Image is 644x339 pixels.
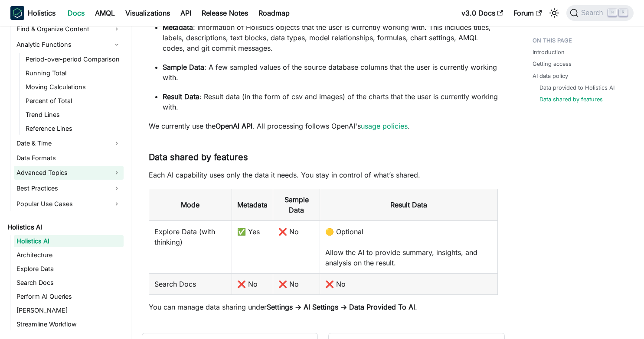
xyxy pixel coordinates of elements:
[14,197,124,211] a: Popular Use Cases
[196,6,253,20] a: Release Notes
[14,38,124,52] a: Analytic Functions
[320,189,497,221] th: Result Data
[533,48,565,56] a: Introduction
[149,189,232,221] th: Mode
[62,6,90,20] a: Docs
[149,121,498,131] p: We currently use the . All processing follows OpenAI's .
[14,152,124,164] a: Data Formats
[120,6,175,20] a: Visualizations
[619,9,628,16] kbd: K
[320,274,497,295] td: ❌ No
[232,221,273,274] td: ✅ Yes
[14,136,124,150] a: Date & Time
[149,170,498,180] p: Each AI capability uses only the data it needs. You stay in control of what’s shared.
[149,152,498,163] h3: Data shared by features
[23,53,124,65] a: Period-over-period Comparison
[23,95,124,107] a: Percent of Total
[508,6,547,20] a: Forum
[14,181,124,195] a: Best Practices
[1,26,131,339] nav: Docs sidebar
[547,6,561,20] button: Switch between dark and light mode (currently light mode)
[163,22,498,53] p: : Information of Holistics objects that the user is currently working with. This includes titles,...
[14,291,124,303] a: Perform AI Queries
[163,91,498,112] p: : Result data (in the form of csv and images) of the charts that the user is currently working with.
[163,23,193,32] strong: Metadata
[163,92,199,101] strong: Result Data
[163,62,498,83] p: : A few sampled values of the source database columns that the user is currently working with.
[28,8,56,18] b: Holistics
[149,274,232,295] td: Search Docs
[566,5,634,21] button: Search (Command+K)
[253,6,295,20] a: Roadmap
[14,166,124,180] a: Advanced Topics
[14,263,124,275] a: Explore Data
[539,95,603,103] a: Data shared by features
[14,318,124,330] a: Streamline Workflow
[14,304,124,316] a: [PERSON_NAME]
[273,274,320,295] td: ❌ No
[149,221,232,274] td: Explore Data (with thinking)
[533,72,568,80] a: AI data policy
[90,6,120,20] a: AMQL
[456,6,508,20] a: v3.0 Docs
[14,277,124,289] a: Search Docs
[175,6,196,20] a: API
[267,303,415,311] strong: Settings -> AI Settings -> Data Provided To AI
[608,9,617,16] kbd: ⌘
[163,63,204,71] strong: Sample Data
[10,6,56,20] a: HolisticsHolistics
[14,249,124,261] a: Architecture
[23,109,124,121] a: Trend Lines
[533,60,572,68] a: Getting access
[149,302,498,312] p: You can manage data sharing under .
[273,221,320,274] td: ❌ No
[14,22,124,36] a: Find & Organize Content
[232,274,273,295] td: ❌ No
[23,67,124,79] a: Running Total
[579,9,608,17] span: Search
[10,6,24,20] img: Holistics
[273,189,320,221] th: Sample Data
[23,81,124,93] a: Moving Calculations
[539,84,615,92] a: Data provided to Holistics AI
[5,221,124,233] a: Holistics AI
[320,221,497,274] td: 🟡 Optional Allow the AI to provide summary, insights, and analysis on the result.
[216,122,252,130] strong: OpenAI API
[23,123,124,135] a: Reference Lines
[232,189,273,221] th: Metadata
[14,235,124,247] a: Holistics AI
[361,122,408,130] a: usage policies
